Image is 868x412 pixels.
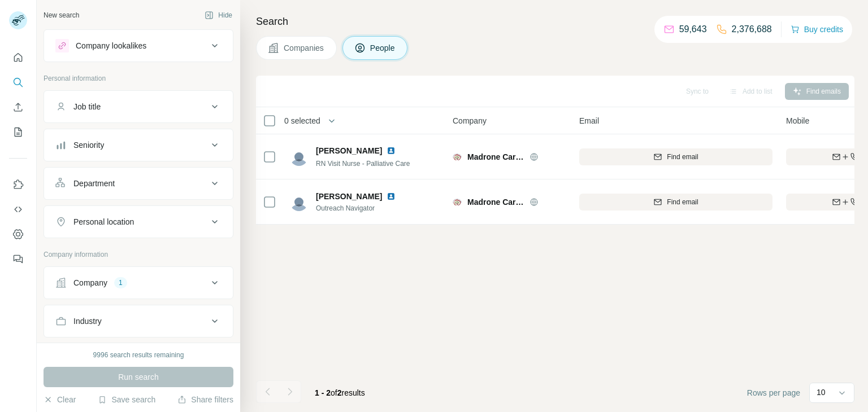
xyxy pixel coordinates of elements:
span: People [370,42,396,54]
p: Personal information [44,73,233,84]
button: Job title [44,93,233,120]
button: Use Surfe API [9,199,27,220]
span: Mobile [786,115,809,126]
button: Buy credits [791,21,843,37]
p: 10 [817,387,826,398]
h4: Search [256,14,854,29]
button: Search [9,72,27,93]
span: Find email [667,152,698,162]
img: Avatar [290,193,308,211]
img: LinkedIn logo [387,192,396,201]
span: [PERSON_NAME] [316,191,382,202]
img: Logo of Madrone Care Network [453,198,462,207]
button: Dashboard [9,224,27,244]
button: Find email [579,148,772,165]
div: Company [73,277,107,288]
button: Department [44,170,233,197]
div: Industry [73,315,102,327]
button: Clear [44,394,76,405]
span: Company [453,115,487,126]
span: Rows per page [747,387,800,398]
button: Company1 [44,269,233,296]
span: Companies [284,42,325,54]
button: Enrich CSV [9,97,27,117]
button: Personal location [44,208,233,235]
div: Job title [73,101,101,112]
img: LinkedIn logo [387,146,396,155]
p: Company information [44,249,233,260]
span: [PERSON_NAME] [316,145,382,156]
button: Find email [579,194,772,211]
button: Share filters [177,394,233,405]
button: Quick start [9,47,27,68]
span: RN Visit Nurse - Palliative Care [316,160,410,168]
div: 1 [114,278,127,288]
button: Save search [98,394,155,405]
span: 2 [337,388,342,397]
button: Industry [44,308,233,335]
span: Find email [667,197,698,207]
div: Company lookalikes [76,40,146,51]
button: Use Surfe on LinkedIn [9,174,27,195]
button: Hide [197,7,240,24]
span: Outreach Navigator [316,203,400,213]
span: results [315,388,365,397]
div: Personal location [73,216,134,227]
p: 59,643 [679,23,707,36]
p: 2,376,688 [732,23,772,36]
img: Logo of Madrone Care Network [453,152,462,161]
span: 1 - 2 [315,388,331,397]
span: of [331,388,337,397]
span: Madrone Care Network [467,196,524,208]
span: Email [579,115,599,126]
img: Avatar [290,148,308,166]
button: My lists [9,122,27,142]
button: Seniority [44,132,233,159]
div: 9996 search results remaining [93,350,184,360]
button: Company lookalikes [44,32,233,59]
div: Seniority [73,139,104,151]
div: New search [44,10,79,20]
span: Madrone Care Network [467,151,524,163]
button: Feedback [9,249,27,269]
span: 0 selected [284,115,320,126]
div: Department [73,178,115,189]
